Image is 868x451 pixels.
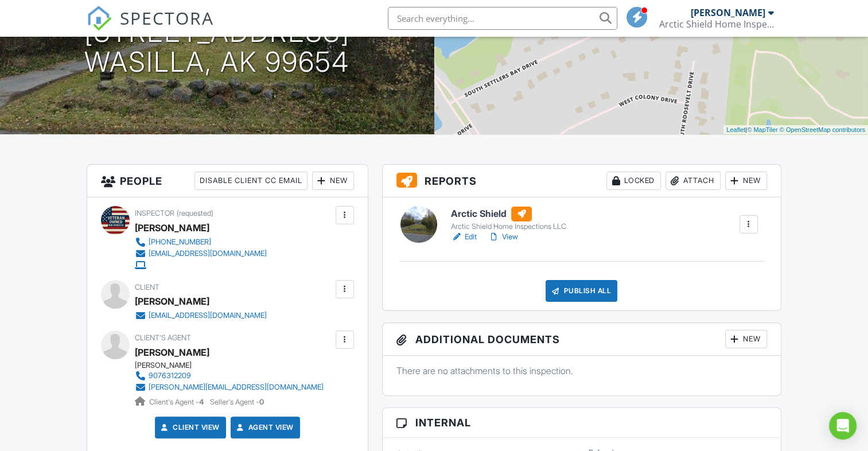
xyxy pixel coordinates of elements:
[665,172,721,190] div: Attach
[780,126,865,133] a: © OpenStreetMap contributors
[723,125,868,135] div: |
[312,172,354,190] div: New
[210,398,264,406] span: Seller's Agent -
[726,126,745,133] a: Leaflet
[546,280,617,302] div: Publish All
[194,172,308,190] div: Disable Client CC Email
[135,236,267,248] a: [PHONE_NUMBER]
[235,422,294,433] a: Agent View
[149,383,324,392] div: [PERSON_NAME][EMAIL_ADDRESS][DOMAIN_NAME]
[87,165,367,197] h3: People
[259,398,264,406] strong: 0
[135,382,324,393] a: [PERSON_NAME][EMAIL_ADDRESS][DOMAIN_NAME]
[149,238,211,247] div: [PHONE_NUMBER]
[149,398,205,406] span: Client's Agent -
[747,126,778,133] a: © MapTiler
[84,17,350,78] h1: [STREET_ADDRESS] Wasilla, AK 99654
[149,371,191,380] div: 9076312209
[120,6,214,30] span: SPECTORA
[177,209,213,217] span: (requested)
[87,6,112,31] img: The Best Home Inspection Software - Spectora
[829,412,857,440] div: Open Intercom Messenger
[451,207,566,232] a: Arctic Shield Arctic Shield Home Inspections LLC
[135,310,267,321] a: [EMAIL_ADDRESS][DOMAIN_NAME]
[87,15,214,40] a: SPECTORA
[451,231,477,243] a: Edit
[149,249,267,258] div: [EMAIL_ADDRESS][DOMAIN_NAME]
[488,231,518,243] a: View
[135,344,209,361] a: [PERSON_NAME]
[451,207,566,221] h6: Arctic Shield
[135,209,174,217] span: Inspector
[135,293,209,310] div: [PERSON_NAME]
[383,408,781,438] h3: Internal
[451,222,566,231] div: Arctic Shield Home Inspections LLC
[135,219,209,236] div: [PERSON_NAME]
[135,283,159,291] span: Client
[725,330,767,348] div: New
[691,7,765,18] div: [PERSON_NAME]
[606,172,661,190] div: Locked
[135,370,324,382] a: 9076312209
[388,7,617,30] input: Search everything...
[135,333,191,342] span: Client's Agent
[659,18,774,30] div: Arctic Shield Home Inspections LLC
[199,398,204,406] strong: 4
[149,311,267,320] div: [EMAIL_ADDRESS][DOMAIN_NAME]
[159,422,220,433] a: Client View
[396,364,767,377] p: There are no attachments to this inspection.
[383,165,781,197] h3: Reports
[383,323,781,356] h3: Additional Documents
[725,172,767,190] div: New
[135,248,267,259] a: [EMAIL_ADDRESS][DOMAIN_NAME]
[135,361,333,370] div: [PERSON_NAME]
